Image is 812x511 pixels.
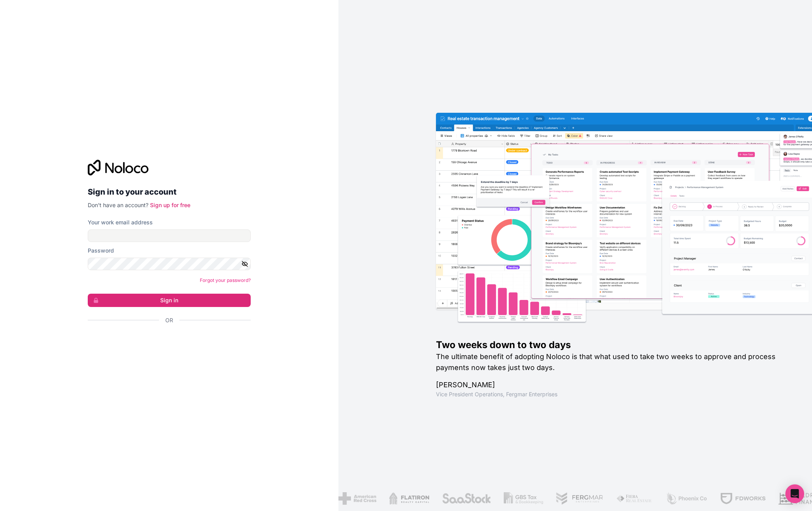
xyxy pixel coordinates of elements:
[615,492,652,505] img: /assets/fiera-fwj2N5v4.png
[337,492,375,505] img: /assets/american-red-cross-BAupjrZR.png
[88,294,251,307] button: Sign in
[441,492,490,505] img: /assets/saastock-C6Zbiodz.png
[88,202,148,208] span: Don't have an account?
[719,492,765,505] img: /assets/fdworks-Bi04fVtw.png
[200,277,251,283] a: Forgot your password?
[150,202,190,208] a: Sign up for free
[88,229,251,242] input: Email address
[503,492,543,505] img: /assets/gbstax-C-GtDUiK.png
[88,185,251,199] h2: Sign in to your account
[436,351,787,373] h2: The ultimate benefit of adopting Noloco is that what used to take two weeks to approve and proces...
[436,379,787,390] h1: [PERSON_NAME]
[88,258,251,270] input: Password
[785,484,804,503] div: Open Intercom Messenger
[165,316,173,324] span: Or
[436,390,787,398] h1: Vice President Operations , Fergmar Enterprises
[436,339,787,351] h1: Two weeks down to two days
[664,492,707,505] img: /assets/phoenix-BREaitsQ.png
[88,218,153,226] label: Your work email address
[388,492,429,505] img: /assets/flatiron-C8eUkumj.png
[88,247,114,255] label: Password
[555,492,603,505] img: /assets/fergmar-CudnrXN5.png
